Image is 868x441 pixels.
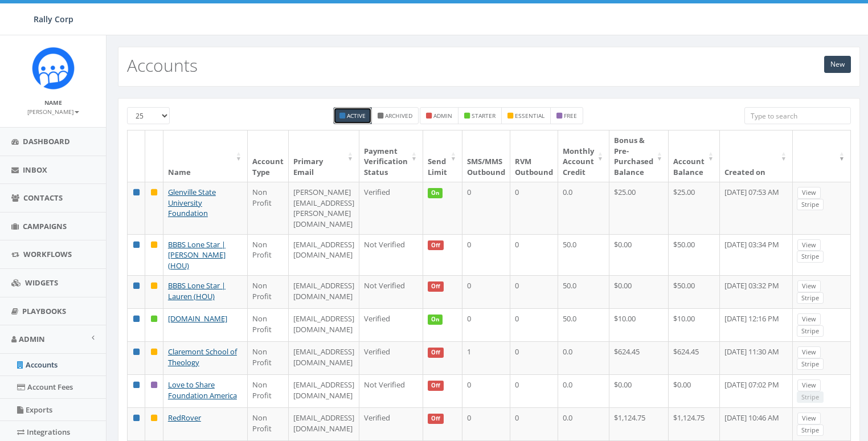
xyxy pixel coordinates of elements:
[510,374,558,407] td: 0
[669,130,720,182] th: Account Balance: activate to sort column ascending
[19,334,45,344] span: Admin
[720,182,793,234] td: [DATE] 07:53 AM
[289,234,359,276] td: [EMAIL_ADDRESS][DOMAIN_NAME]
[23,249,72,259] span: Workflows
[744,107,851,124] input: Type to search
[558,182,609,234] td: 0.0
[428,315,443,325] span: On
[669,374,720,407] td: $0.00
[44,99,62,107] small: Name
[669,407,720,440] td: $1,124.75
[163,130,248,182] th: Name: activate to sort column ascending
[558,308,609,341] td: 50.0
[609,275,669,308] td: $0.00
[248,341,289,374] td: Non Profit
[347,112,366,120] small: Active
[609,374,669,407] td: $0.00
[23,136,70,146] span: Dashboard
[609,234,669,276] td: $0.00
[720,341,793,374] td: [DATE] 11:30 AM
[289,130,359,182] th: Primary Email : activate to sort column ascending
[797,424,824,436] a: Stripe
[510,308,558,341] td: 0
[510,275,558,308] td: 0
[669,341,720,374] td: $624.45
[558,275,609,308] td: 50.0
[22,306,66,316] span: Playbooks
[462,341,510,374] td: 1
[23,221,67,231] span: Campaigns
[248,234,289,276] td: Non Profit
[289,374,359,407] td: [EMAIL_ADDRESS][DOMAIN_NAME]
[797,251,824,263] a: Stripe
[510,234,558,276] td: 0
[720,130,793,182] th: Created on: activate to sort column ascending
[359,374,423,407] td: Not Verified
[462,374,510,407] td: 0
[248,407,289,440] td: Non Profit
[289,275,359,308] td: [EMAIL_ADDRESS][DOMAIN_NAME]
[25,277,58,288] span: Widgets
[168,346,237,367] a: Claremont School of Theology
[127,56,198,75] h2: Accounts
[669,275,720,308] td: $50.00
[428,381,444,391] span: Off
[359,182,423,234] td: Verified
[609,407,669,440] td: $1,124.75
[168,280,226,301] a: BBBS Lone Star | Lauren (HOU)
[168,413,201,423] a: RedRover
[797,292,824,304] a: Stripe
[797,413,821,424] a: View
[472,112,496,120] small: starter
[462,275,510,308] td: 0
[797,358,824,370] a: Stripe
[289,182,359,234] td: [PERSON_NAME][EMAIL_ADDRESS][PERSON_NAME][DOMAIN_NAME]
[462,182,510,234] td: 0
[248,130,289,182] th: Account Type
[428,281,444,292] span: Off
[289,407,359,440] td: [EMAIL_ADDRESS][DOMAIN_NAME]
[720,275,793,308] td: [DATE] 03:32 PM
[720,407,793,440] td: [DATE] 10:46 AM
[34,14,73,24] span: Rally Corp
[462,308,510,341] td: 0
[564,112,577,120] small: free
[289,341,359,374] td: [EMAIL_ADDRESS][DOMAIN_NAME]
[669,308,720,341] td: $10.00
[359,341,423,374] td: Verified
[609,130,669,182] th: Bonus &amp; Pre-Purchased Balance: activate to sort column ascending
[720,234,793,276] td: [DATE] 03:34 PM
[609,341,669,374] td: $624.45
[359,275,423,308] td: Not Verified
[32,47,75,89] img: Icon_1.png
[462,234,510,276] td: 0
[27,108,79,116] small: [PERSON_NAME]
[27,106,79,116] a: [PERSON_NAME]
[558,407,609,440] td: 0.0
[248,275,289,308] td: Non Profit
[359,308,423,341] td: Verified
[824,56,851,73] a: New
[558,234,609,276] td: 50.0
[23,193,63,203] span: Contacts
[248,374,289,407] td: Non Profit
[248,182,289,234] td: Non Profit
[168,187,216,218] a: Glenville State University Foundation
[423,130,462,182] th: Send Limit: activate to sort column ascending
[797,346,821,358] a: View
[248,308,289,341] td: Non Profit
[510,182,558,234] td: 0
[797,325,824,337] a: Stripe
[609,308,669,341] td: $10.00
[669,182,720,234] td: $25.00
[428,414,444,424] span: Off
[797,379,821,391] a: View
[797,199,824,211] a: Stripe
[462,407,510,440] td: 0
[510,341,558,374] td: 0
[359,234,423,276] td: Not Verified
[797,239,821,251] a: View
[720,374,793,407] td: [DATE] 07:02 PM
[433,112,452,120] small: admin
[359,407,423,440] td: Verified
